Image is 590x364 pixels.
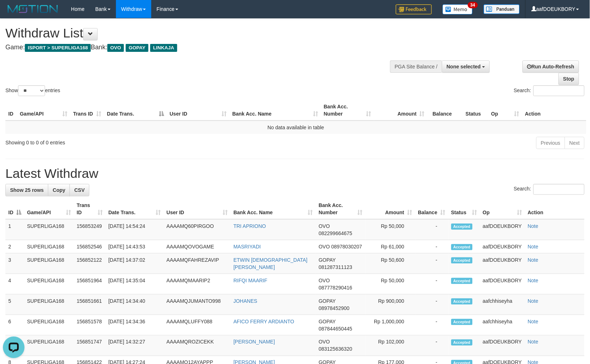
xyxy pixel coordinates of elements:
[451,278,473,284] span: Accepted
[18,85,45,96] select: Showentries
[484,4,520,14] img: panduan.png
[74,187,85,193] span: CSV
[164,253,231,274] td: AAAAMQFAHREZAVIP
[319,346,352,352] span: Copy 083125636320 to clipboard
[5,44,386,51] h4: Game: Bank:
[319,285,352,291] span: Copy 087778290416 to clipboard
[480,315,525,336] td: aafchhiseyha
[415,240,448,253] td: -
[415,295,448,315] td: -
[514,184,585,195] label: Search:
[451,244,473,250] span: Accepted
[74,336,106,356] td: 156851747
[5,219,24,240] td: 1
[319,223,330,229] span: OVO
[451,319,473,325] span: Accepted
[53,187,65,193] span: Copy
[319,305,350,311] span: Copy 08978452900 to clipboard
[522,100,586,121] th: Action
[25,44,91,52] span: ISPORT > SUPERLIGA168
[5,253,24,274] td: 3
[24,295,74,315] td: SUPERLIGA168
[231,199,316,219] th: Bank Acc. Name: activate to sort column ascending
[126,44,148,52] span: GOPAY
[5,184,48,196] a: Show 25 rows
[233,339,275,345] a: [PERSON_NAME]
[451,224,473,230] span: Accepted
[74,253,106,274] td: 156852122
[5,240,24,253] td: 2
[106,295,164,315] td: [DATE] 14:34:40
[528,298,539,304] a: Note
[319,319,336,324] span: GOPAY
[463,100,488,121] th: Status
[451,257,473,264] span: Accepted
[528,278,539,283] a: Note
[316,199,366,219] th: Bank Acc. Number: activate to sort column ascending
[319,230,352,236] span: Copy 082299664675 to clipboard
[106,219,164,240] td: [DATE] 14:54:24
[24,199,74,219] th: Game/API: activate to sort column ascending
[480,336,525,356] td: aafDOEUKBORY
[5,100,17,121] th: ID
[480,253,525,274] td: aafDOEUKBORY
[104,100,167,121] th: Date Trans.: activate to sort column descending
[106,240,164,253] td: [DATE] 14:43:53
[233,298,257,304] a: JOHANES
[5,85,60,96] label: Show entries
[528,257,539,263] a: Note
[447,64,481,69] span: None selected
[164,199,231,219] th: User ID: activate to sort column ascending
[10,187,44,193] span: Show 25 rows
[415,219,448,240] td: -
[488,100,522,121] th: Op: activate to sort column ascending
[415,336,448,356] td: -
[390,60,442,73] div: PGA Site Balance /
[74,295,106,315] td: 156851661
[415,274,448,295] td: -
[319,298,336,304] span: GOPAY
[74,274,106,295] td: 156851964
[366,219,415,240] td: Rp 50,000
[536,137,565,149] a: Previous
[366,336,415,356] td: Rp 102,000
[164,274,231,295] td: AAAAMQMAARIP2
[415,315,448,336] td: -
[319,257,336,263] span: GOPAY
[164,219,231,240] td: AAAAMQ60PIRGOO
[164,295,231,315] td: AAAAMQJUMANTO998
[533,85,585,96] input: Search:
[525,199,585,219] th: Action
[233,257,308,270] a: ETWIN [DEMOGRAPHIC_DATA][PERSON_NAME]
[233,278,267,283] a: RIFQI MAARIF
[233,244,261,250] a: MASRIYADI
[319,339,330,345] span: OVO
[374,100,428,121] th: Amount: activate to sort column ascending
[150,44,177,52] span: LINKAJA
[70,184,89,196] a: CSV
[106,199,164,219] th: Date Trans.: activate to sort column ascending
[48,184,70,196] a: Copy
[366,295,415,315] td: Rp 900,000
[366,315,415,336] td: Rp 1,000,000
[74,199,106,219] th: Trans ID: activate to sort column ascending
[5,295,24,315] td: 5
[366,274,415,295] td: Rp 50,000
[319,326,352,332] span: Copy 087844650445 to clipboard
[442,60,490,73] button: None selected
[74,315,106,336] td: 156851578
[167,100,229,121] th: User ID: activate to sort column ascending
[415,199,448,219] th: Balance: activate to sort column ascending
[451,298,473,305] span: Accepted
[523,60,579,73] a: Run Auto-Refresh
[24,274,74,295] td: SUPERLIGA168
[5,199,24,219] th: ID: activate to sort column descending
[24,219,74,240] td: SUPERLIGA168
[24,240,74,253] td: SUPERLIGA168
[480,219,525,240] td: aafDOEUKBORY
[107,44,124,52] span: OVO
[164,336,231,356] td: AAAAMQROZICEKK
[480,199,525,219] th: Op: activate to sort column ascending
[396,4,432,14] img: Feedback.jpg
[106,274,164,295] td: [DATE] 14:35:04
